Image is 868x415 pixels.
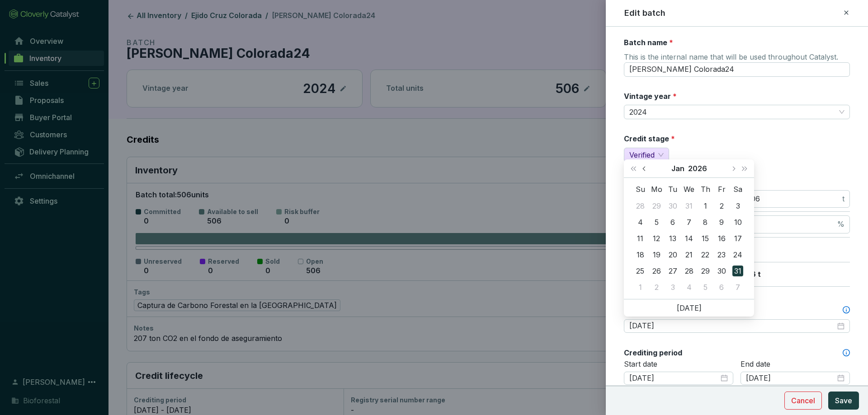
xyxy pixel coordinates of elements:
div: 30 [716,266,727,276]
label: Credit stage [624,134,675,144]
div: 28 [635,201,646,211]
td: 2026-01-05 [648,214,665,230]
div: 14 [684,233,694,244]
p: End date [741,359,850,369]
div: 15 [700,233,711,244]
p: 506 t [741,270,850,280]
div: 7 [732,282,743,293]
div: 2 [716,201,727,211]
td: 2025-12-28 [632,198,648,214]
div: 19 [651,249,662,260]
td: 2026-01-28 [681,263,697,279]
button: Next month (PageDown) [727,159,739,177]
td: 2026-02-02 [648,279,665,295]
td: 2026-01-21 [681,247,697,263]
span: This is the internal name that will be used throughout Catalyst. [624,52,838,63]
td: 2026-02-05 [697,279,713,295]
td: 2026-01-27 [665,263,681,279]
span: Verified [629,150,655,159]
div: 1 [700,201,711,211]
span: t [842,194,844,204]
td: 2026-02-07 [730,279,746,295]
p: Start date [624,359,733,369]
td: 2026-01-11 [632,230,648,247]
div: 7 [684,217,694,228]
td: 2026-01-25 [632,263,648,279]
td: 2026-01-14 [681,230,697,247]
td: 2026-01-12 [648,230,665,247]
th: Fr [713,182,730,198]
div: 25 [635,266,646,276]
input: Select date [746,373,835,383]
div: 28 [684,266,694,276]
th: Th [697,182,713,198]
div: 5 [700,282,711,293]
td: 2026-01-16 [713,230,730,247]
label: Vintage year [624,91,677,101]
div: 23 [716,249,727,260]
td: 2026-01-23 [713,247,730,263]
td: 2026-01-13 [665,230,681,247]
td: 2026-01-26 [648,263,665,279]
th: Su [632,182,648,198]
td: 2025-12-31 [681,198,697,214]
td: 2025-12-30 [665,198,681,214]
div: 22 [700,249,711,260]
button: Previous month (PageUp) [639,159,651,177]
td: 2026-01-02 [713,198,730,214]
td: 2026-01-17 [730,230,746,247]
p: - [741,245,850,255]
h2: Edit batch [624,7,665,19]
td: 2026-01-15 [697,230,713,247]
td: 2026-01-19 [648,247,665,263]
td: 2026-01-20 [665,247,681,263]
div: 4 [635,217,646,228]
label: Crediting period [624,348,682,358]
div: 8 [700,217,711,228]
div: 24 [732,249,743,260]
input: Select date [629,321,835,331]
div: 16 [716,233,727,244]
td: 2026-01-31 [730,263,746,279]
button: Save [828,392,859,410]
td: 2026-01-22 [697,247,713,263]
button: Choose a year [688,159,707,177]
div: 11 [635,233,646,244]
div: 12 [651,233,662,244]
td: 2026-01-07 [681,214,697,230]
button: Last year (Control + left) [627,159,639,177]
span: % [837,219,844,229]
button: Choose a month [671,159,684,177]
input: 32ec1401-d970-4a8b-95d6-770bf92cdb9c [624,62,850,77]
th: Mo [648,182,665,198]
div: 10 [732,217,743,228]
td: 2026-01-10 [730,214,746,230]
div: 27 [667,266,678,276]
a: [DATE] [677,303,702,312]
div: 29 [651,201,662,211]
div: 31 [684,201,694,211]
div: 3 [732,201,743,211]
td: 2026-02-06 [713,279,730,295]
span: 2024 [629,105,844,119]
button: Cancel [784,392,822,410]
th: Sa [730,182,746,198]
td: 2026-01-29 [697,263,713,279]
div: 6 [716,282,727,293]
td: 2026-02-03 [665,279,681,295]
td: 2026-02-01 [632,279,648,295]
div: 17 [732,233,743,244]
td: 2025-12-29 [648,198,665,214]
div: 4 [684,282,694,293]
div: 31 [732,266,743,276]
div: 21 [684,249,694,260]
td: 2026-01-06 [665,214,681,230]
div: 3 [667,282,678,293]
td: 2026-01-08 [697,214,713,230]
td: 2026-01-03 [730,198,746,214]
td: 2026-01-09 [713,214,730,230]
td: 2026-02-04 [681,279,697,295]
div: 13 [667,233,678,244]
td: 2026-01-18 [632,247,648,263]
button: Next year (Control + right) [739,159,750,177]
